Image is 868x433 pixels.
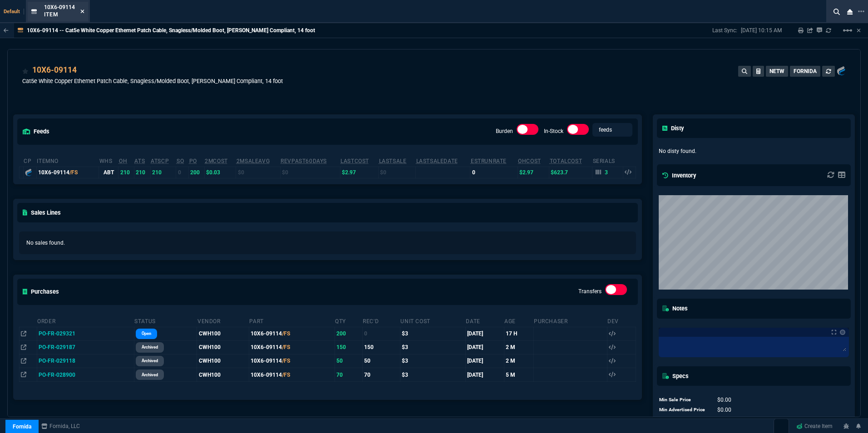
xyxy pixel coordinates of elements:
[249,354,335,368] td: 10X6-09114
[340,167,378,178] td: $2.97
[39,358,75,364] span: PO-FR-029118
[659,415,709,425] td: Broker Bin Price
[39,344,75,350] span: PO-FR-029187
[766,66,788,77] button: NETW
[134,314,197,327] th: Status
[4,27,9,34] nx-icon: Back to Table
[142,344,158,351] p: archived
[44,11,75,18] p: Item
[281,158,327,164] abbr: Total revenue past 60 days
[39,343,132,351] nx-fornida-value: PO-FR-029187
[340,158,369,164] abbr: The last purchase cost from PO Order
[99,154,118,167] th: WHS
[249,368,335,382] td: 10X6-09114
[22,64,29,77] div: Add to Watchlist
[662,372,689,380] h5: Specs
[549,167,592,178] td: $623.7
[39,422,83,430] a: msbcCompanyName
[36,154,99,167] th: ItemNo
[69,169,78,176] span: /FS
[465,368,504,382] td: [DATE]
[205,158,228,164] abbr: Avg cost of all PO invoices for 2 months
[142,371,158,379] p: archived
[400,340,465,354] td: $3
[504,314,533,327] th: Age
[4,9,24,15] span: Default
[662,304,688,313] h5: Notes
[712,27,741,34] p: Last Sync:
[659,395,709,405] td: Min Sale Price
[197,354,249,368] td: CWH100
[335,368,362,382] td: 70
[37,314,134,327] th: Order
[471,158,507,164] abbr: Total sales within a 30 day window based on last time there was inventory
[177,158,184,164] abbr: Total units on open Sales Orders
[236,167,280,178] td: $0
[717,417,731,423] span: 0
[335,327,362,340] td: 200
[830,6,843,17] nx-icon: Search
[416,158,458,164] abbr: The date of the last SO Inv price. No time limit. (ignore zeros)
[39,330,75,337] span: PO-FR-029321
[197,314,249,327] th: Vendor
[465,354,504,368] td: [DATE]
[38,168,97,177] div: 10X6-09114
[204,167,236,178] td: $0.03
[465,340,504,354] td: [DATE]
[44,4,75,10] span: 10X6-09114
[857,27,861,34] a: Hide Workbench
[197,368,249,382] td: CWH100
[119,158,127,164] abbr: Total units in inventory.
[605,169,608,176] p: 3
[335,340,362,354] td: 150
[793,419,836,433] a: Create Item
[504,368,533,382] td: 5 M
[134,167,150,178] td: 210
[790,66,820,77] button: FORNIDA
[567,124,589,138] div: In-Stock
[118,167,134,178] td: 210
[150,167,176,178] td: 210
[518,158,541,164] abbr: Avg Cost of Inventory on-hand
[465,327,504,340] td: [DATE]
[99,167,118,178] td: ABT
[842,25,853,36] mat-icon: Example home icon
[23,127,49,136] h5: feeds
[504,340,533,354] td: 2 M
[151,158,169,164] abbr: ATS with all companies combined
[32,64,77,76] a: 10X6-09114
[578,288,602,295] label: Transfers
[249,327,335,340] td: 10X6-09114
[379,167,416,178] td: $0
[142,330,151,337] p: Open
[39,357,132,365] nx-fornida-value: PO-FR-029118
[80,8,84,15] nx-icon: Close Tab
[23,287,59,296] h5: Purchases
[142,357,158,364] p: archived
[550,158,582,164] abbr: Total Cost of Units on Hand
[282,330,290,337] span: /FS
[659,395,771,405] tr: undefined
[741,27,782,34] p: [DATE] 10:15 AM
[518,167,549,178] td: $2.97
[362,340,400,354] td: 150
[249,340,335,354] td: 10X6-09114
[659,415,771,425] tr: undefined
[517,124,538,138] div: Burden
[23,154,36,167] th: cp
[400,354,465,368] td: $3
[237,158,270,164] abbr: Avg Sale from SO invoices for 2 months
[362,354,400,368] td: 50
[134,158,145,164] abbr: Total units in inventory => minus on SO => plus on PO
[662,124,684,133] h5: Disty
[26,239,629,247] p: No sales found.
[27,27,315,34] p: 10X6-09114 -- Cat5e White Copper Ethernet Patch Cable, Snagless/Molded Boot, [PERSON_NAME] Compli...
[592,154,623,167] th: Serials
[400,314,465,327] th: Unit Cost
[717,407,731,413] span: 0
[39,371,132,379] nx-fornida-value: PO-FR-028900
[662,171,696,180] h5: Inventory
[21,330,26,337] nx-icon: Open In Opposite Panel
[280,167,340,178] td: $0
